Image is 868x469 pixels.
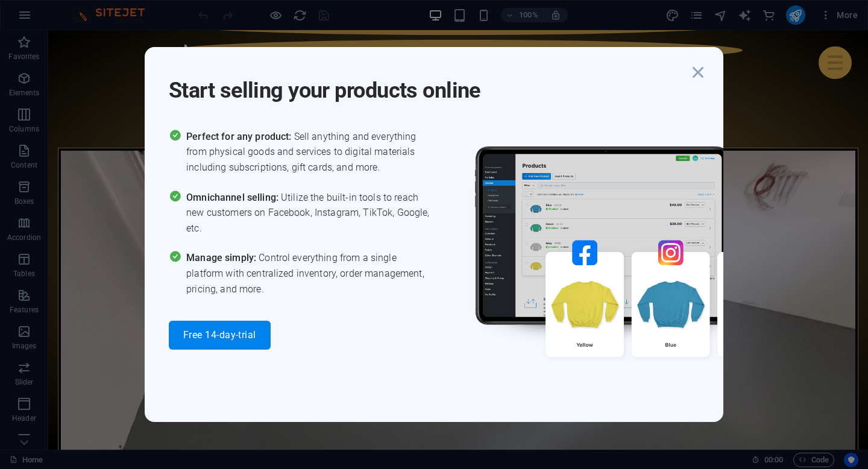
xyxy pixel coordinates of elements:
span: Sell anything and everything from physical goods and services to digital materials including subs... [186,129,434,175]
span: Manage simply: [186,252,259,263]
span: Control everything from a single platform with centralized inventory, order management, pricing, ... [186,250,434,297]
h1: Start selling your products online [169,61,687,105]
button: Free 14-day-trial [169,321,271,350]
span: Perfect for any product: [186,131,294,142]
img: promo_image.png [455,129,817,392]
span: Free 14-day-trial [183,330,256,340]
span: Omnichannel selling: [186,192,281,203]
span: Utilize the built-in tools to reach new customers on Facebook, Instagram, TikTok, Google, etc. [186,190,434,236]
